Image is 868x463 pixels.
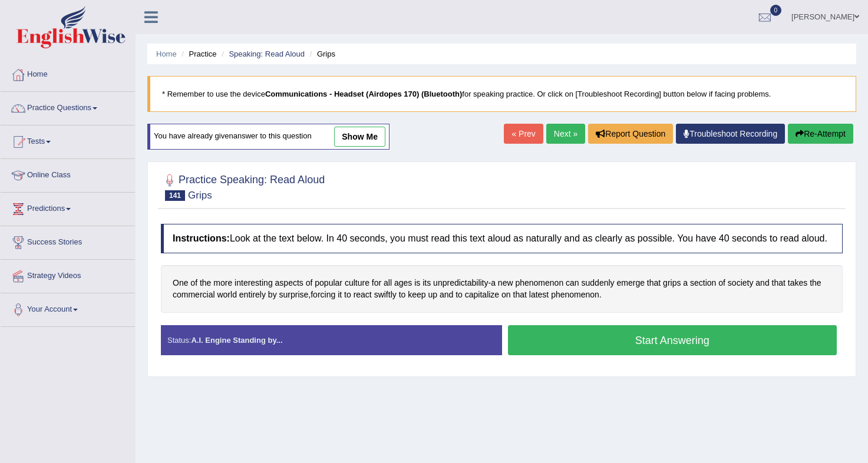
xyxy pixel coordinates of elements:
span: Click to see word definition [616,277,644,289]
div: - , . [161,265,843,313]
span: Click to see word definition [200,277,211,289]
b: Communications - Headset (Airdopes 170) (Bluetooth) [265,90,462,98]
span: Click to see word definition [374,289,397,301]
span: Click to see word definition [239,289,266,301]
div: Status: [161,325,502,355]
span: Click to see word definition [491,277,496,289]
span: Click to see word definition [647,277,661,289]
span: Click to see word definition [268,289,277,301]
span: Click to see word definition [529,289,549,301]
a: Speaking: Read Aloud [229,49,305,58]
blockquote: * Remember to use the device for speaking practice. Or click on [Troubleshoot Recording] button b... [147,76,856,112]
span: Click to see word definition [344,289,351,301]
a: « Prev [504,124,543,144]
a: Home [156,49,177,58]
a: Predictions [1,193,135,222]
span: Click to see word definition [513,289,527,301]
li: Grips [307,48,335,59]
span: Click to see word definition [428,289,437,301]
a: Online Class [1,159,135,188]
a: Your Account [1,293,135,323]
button: Report Question [588,124,673,144]
span: Click to see word definition [718,277,725,289]
a: Home [1,58,135,88]
span: Click to see word definition [810,277,821,289]
span: Click to see word definition [772,277,786,289]
span: Click to see word definition [690,277,716,289]
span: Click to see word definition [566,277,579,289]
span: Click to see word definition [663,277,681,289]
a: Troubleshoot Recording [676,124,785,144]
a: show me [334,127,385,147]
a: Tests [1,125,135,155]
span: Click to see word definition [755,277,769,289]
a: Strategy Videos [1,260,135,289]
span: Click to see word definition [433,277,488,289]
b: Instructions: [173,233,230,243]
span: Click to see word definition [306,277,313,289]
span: Click to see word definition [440,289,453,301]
span: Click to see word definition [338,289,342,301]
span: Click to see word definition [501,289,511,301]
small: Grips [188,190,212,201]
span: Click to see word definition [315,277,342,289]
span: Click to see word definition [498,277,513,289]
h4: Look at the text below. In 40 seconds, you must read this text aloud as naturally and as clearly ... [161,224,843,253]
span: Click to see word definition [582,277,615,289]
li: Practice [179,48,216,59]
span: Click to see word definition [384,277,392,289]
span: 0 [770,5,782,16]
div: You have already given answer to this question [147,124,390,150]
a: Practice Questions [1,92,135,121]
span: Click to see word definition [190,277,197,289]
span: Click to see word definition [345,277,369,289]
a: Next » [546,124,585,144]
span: Click to see word definition [414,277,420,289]
span: Click to see word definition [465,289,499,301]
span: Click to see word definition [728,277,754,289]
span: Click to see word definition [279,289,309,301]
h2: Practice Speaking: Read Aloud [161,171,325,201]
span: Click to see word definition [408,289,425,301]
span: Click to see word definition [235,277,273,289]
span: Click to see word definition [173,277,188,289]
strong: A.I. Engine Standing by... [191,336,282,345]
span: Click to see word definition [173,289,215,301]
span: Click to see word definition [372,277,381,289]
span: Click to see word definition [217,289,236,301]
span: Click to see word definition [456,289,463,301]
span: Click to see word definition [394,277,412,289]
a: Success Stories [1,226,135,256]
span: Click to see word definition [354,289,372,301]
button: Start Answering [508,325,837,355]
button: Re-Attempt [788,124,853,144]
span: Click to see word definition [423,277,431,289]
span: Click to see word definition [399,289,406,301]
span: Click to see word definition [311,289,335,301]
span: Click to see word definition [788,277,807,289]
span: 141 [165,190,185,201]
span: Click to see word definition [275,277,303,289]
span: Click to see word definition [515,277,563,289]
span: Click to see word definition [683,277,688,289]
span: Click to see word definition [551,289,599,301]
span: Click to see word definition [213,277,232,289]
